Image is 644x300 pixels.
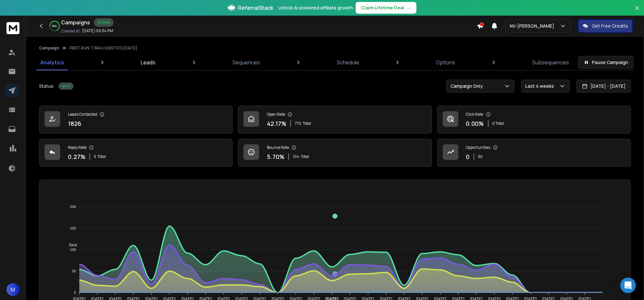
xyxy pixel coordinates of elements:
span: Sent [64,243,77,247]
p: Sequences [232,59,260,66]
span: 5 [94,154,96,159]
button: Claim Lifetime Deal→ [356,2,416,14]
p: Analytics [40,59,64,66]
p: Created At: [61,29,81,34]
p: 0 Total [493,121,504,126]
a: Reply Rate0.27%5Total [39,139,233,167]
p: Status: [39,83,55,89]
a: Opportunities0$0 [437,139,631,167]
span: ReferralStack [238,4,273,12]
a: Open Rate42.17%770Total [238,106,432,134]
p: 1826 [68,119,81,128]
p: $ 0 [478,154,483,159]
p: Unlock AI-powered affiliate growth [278,5,353,11]
span: 770 [295,121,301,126]
a: Subsequences [528,55,573,70]
p: 5.70 % [267,152,284,161]
p: Bounce Rate [267,145,289,150]
span: Total [301,154,309,159]
a: Leads Contacted1826 [39,106,233,134]
p: Last 4 weeks [525,83,557,89]
span: 104 [293,154,299,159]
p: 42.17 % [267,119,286,128]
tspan: 150 [70,226,76,230]
h1: Campaigns [61,19,90,26]
p: Open Rate [267,112,285,117]
p: Campaign Only [451,83,485,89]
button: M [7,283,20,296]
button: [DATE] - [DATE] [576,80,631,93]
a: Options [432,55,459,70]
button: Pause Campaign [578,56,634,69]
span: Total [303,121,311,126]
span: → [407,5,411,11]
a: Leads [137,55,159,70]
p: FIRST RUN-T3RA LOGISTICS [DATE] [70,46,137,51]
p: [DATE] 09:34 PM [82,28,113,33]
div: Active [94,18,113,27]
a: Click Rate0.00%0 Total [437,106,631,134]
p: 0 [466,152,470,161]
a: Analytics [36,55,68,70]
p: Leads [141,59,155,66]
p: 0.27 % [68,152,85,161]
p: Get Free Credits [592,23,628,29]
tspan: 0 [74,291,76,294]
button: Get Free Credits [578,20,633,33]
p: 69 % [52,24,57,28]
p: Schedule [337,59,359,66]
p: NV-[PERSON_NAME] [510,23,557,29]
p: Click Rate [466,112,483,117]
p: Leads Contacted [68,112,97,117]
tspan: 50 [72,269,76,273]
p: 0.00 % [466,119,484,128]
p: Options [436,59,455,66]
p: Reply Rate [68,145,86,150]
span: Total [98,154,106,159]
a: Sequences [229,55,264,70]
div: Active [59,83,73,90]
p: Subsequences [532,59,569,66]
tspan: 200 [70,205,76,209]
div: Open Intercom Messenger [620,278,636,293]
a: Schedule [333,55,363,70]
a: Bounce Rate5.70%104Total [238,139,432,167]
tspan: 100 [70,248,76,252]
button: Close banner [633,4,641,20]
button: Campaign [39,46,59,51]
p: Opportunities [466,145,491,150]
